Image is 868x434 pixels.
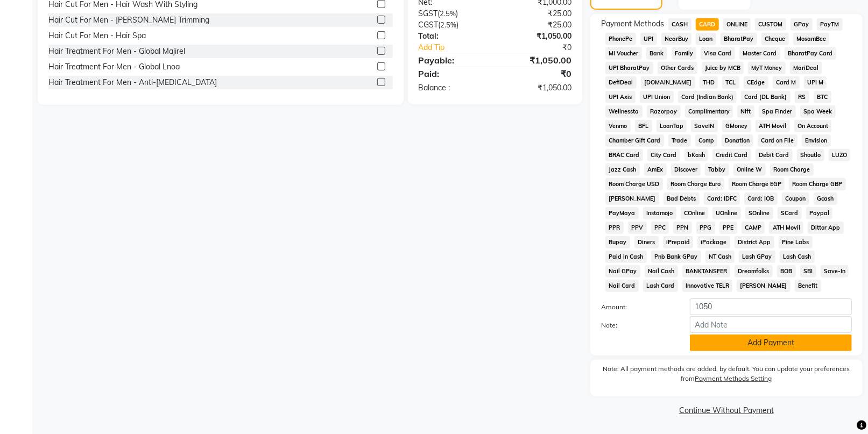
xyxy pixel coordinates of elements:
[644,163,667,176] span: AmEx
[641,76,695,89] span: [DOMAIN_NAME]
[739,251,775,263] span: Lash GPay
[593,302,682,312] label: Amount:
[697,236,730,248] span: iPackage
[605,120,631,132] span: Venmo
[704,193,740,205] span: Card: IDFC
[758,134,798,147] span: Card on File
[661,33,692,45] span: NearBuy
[685,105,733,118] span: Complimentary
[411,31,495,42] div: Total:
[634,236,659,248] span: Diners
[605,47,642,60] span: MI Voucher
[690,335,852,351] button: Add Payment
[722,134,753,147] span: Donation
[592,405,860,416] a: Continue Without Payment
[829,149,851,161] span: LUZO
[690,316,852,333] input: Add Note
[605,207,639,219] span: PayMaya
[668,18,691,31] span: CASH
[668,134,691,147] span: Trade
[741,91,791,103] span: Card (DL Bank)
[605,163,640,176] span: Jazz Cash
[742,222,765,234] span: CAMP
[769,222,803,234] span: ATH Movil
[684,149,709,161] span: bKash
[748,62,786,74] span: MyT Money
[722,76,739,89] span: TCL
[411,8,495,19] div: ( )
[705,251,735,263] span: NT Cash
[663,236,694,248] span: iPrepaid
[419,20,439,30] span: CGST
[756,149,793,161] span: Debit Card
[651,251,701,263] span: Pnb Bank GPay
[419,9,438,18] span: SGST
[780,251,815,263] span: Lash Cash
[800,265,816,278] span: SBI
[48,15,209,26] div: Hair Cut For Men - [PERSON_NAME] Trimming
[705,163,729,176] span: Tabby
[737,280,791,292] span: [PERSON_NAME]
[645,265,678,278] span: Nail Cash
[441,20,457,29] span: 2.5%
[789,178,846,190] span: Room Charge GBP
[721,33,757,45] span: BharatPay
[605,134,664,147] span: Chamber Gift Card
[48,77,217,88] div: Hair Treatment For Men - Anti-[MEDICAL_DATA]
[761,33,789,45] span: Cheque
[735,265,773,278] span: Dreamfolks
[696,222,715,234] span: PPG
[605,236,630,248] span: Rupay
[695,134,718,147] span: Comp
[814,91,831,103] span: BTC
[793,33,830,45] span: MosamBee
[696,33,716,45] span: Loan
[702,62,744,74] span: Juice by MCB
[605,62,653,74] span: UPI BharatPay
[723,18,751,31] span: ONLINE
[605,33,636,45] span: PhonePe
[593,321,682,330] label: Note:
[647,105,681,118] span: Razorpay
[800,105,836,118] span: Spa Week
[640,91,674,103] span: UPI Union
[795,91,809,103] span: RS
[678,91,737,103] span: Card (Indian Bank)
[804,76,827,89] span: UPI M
[744,193,778,205] span: Card: IOB
[605,193,659,205] span: [PERSON_NAME]
[440,9,456,18] span: 2.5%
[797,149,824,161] span: Shoutlo
[744,76,768,89] span: CEdge
[756,120,790,132] span: ATH Movil
[821,265,849,278] span: Save-In
[601,18,664,30] span: Payment Methods
[719,222,737,234] span: PPE
[628,222,647,234] span: PPV
[605,149,643,161] span: BRAC Card
[495,67,580,80] div: ₹0
[643,207,676,219] span: Instamojo
[759,105,796,118] span: Spa Finder
[651,222,669,234] span: PPC
[658,62,697,74] span: Other Cards
[690,298,852,315] input: Amount
[682,265,731,278] span: BANKTANSFER
[411,19,495,31] div: ( )
[808,222,844,234] span: Dittor App
[802,134,831,147] span: Envision
[643,280,678,292] span: Lash Card
[673,222,692,234] span: PPN
[790,62,822,74] span: MariDeal
[657,120,687,132] span: LoanTap
[779,236,813,248] span: Pine Labs
[647,149,680,161] span: City Card
[739,47,780,60] span: Master Card
[601,364,852,388] label: Note: All payment methods are added, by default. You can update your preferences from
[605,105,643,118] span: Wellnessta
[770,163,814,176] span: Room Charge
[777,265,796,278] span: BOB
[646,47,667,60] span: Bank
[495,54,580,67] div: ₹1,050.00
[712,149,751,161] span: Credit Card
